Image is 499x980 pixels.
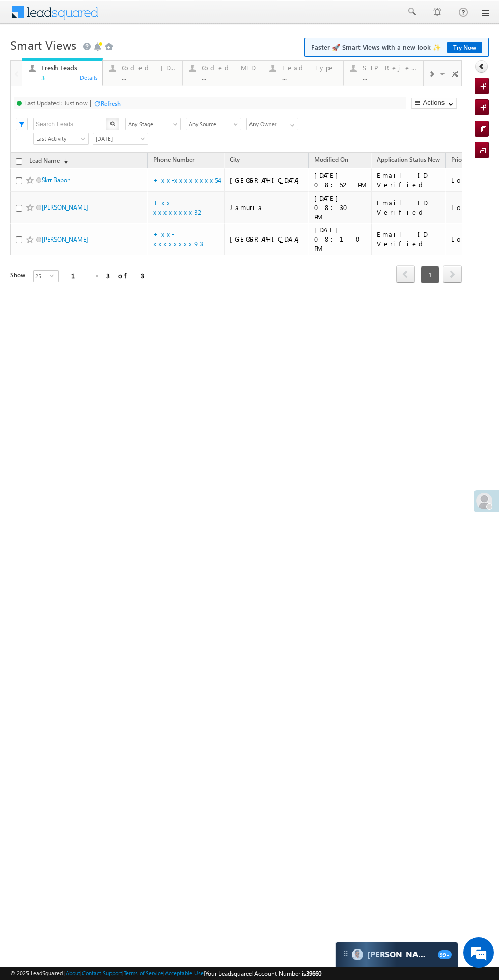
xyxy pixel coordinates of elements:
[93,133,148,145] a: [DATE]
[41,74,96,81] div: 3
[42,235,88,243] a: [PERSON_NAME]
[122,74,177,81] div: ...
[363,74,418,81] div: ...
[33,133,89,145] a: Last Activity
[451,156,470,163] span: Priority
[126,120,177,129] span: Any Stage
[34,134,85,143] span: Last Activity
[451,203,476,212] div: Low2
[263,61,344,86] a: Lead Type...
[377,156,440,163] span: Application Status New
[282,74,337,81] div: ...
[314,225,367,253] div: [DATE] 08:10 PM
[182,61,263,86] a: Coded MTD...
[22,58,103,87] a: Fresh Leads3Details
[246,117,297,130] div: Owner Filter
[202,74,257,81] div: ...
[10,271,25,280] div: Show
[71,270,144,281] div: 1 - 3 of 3
[186,120,238,129] span: Any Source
[377,171,441,189] div: Email ID Verified
[443,266,462,283] a: next
[34,271,50,282] span: 25
[309,154,353,167] a: Modified On
[230,175,304,185] div: [GEOGRAPHIC_DATA]
[24,99,88,107] div: Last Updated : Just now
[186,117,241,130] div: Lead Source Filter
[314,171,367,189] div: [DATE] 08:52 PM
[41,64,96,72] div: Fresh Leads
[282,64,337,72] div: Lead Type
[396,266,415,283] a: prev
[42,176,71,184] a: Skrr Bapon
[10,37,76,53] span: Smart Views
[153,175,219,184] a: +xx-xxxxxxxx54
[363,64,418,72] div: STP Rejection Reason
[246,118,298,130] input: Type to Search
[342,949,350,958] img: carter-drag
[148,154,200,167] a: Phone Number
[110,121,115,126] img: Search
[306,970,321,977] span: 39660
[311,42,482,52] span: Faster 🚀 Smart Views with a new look ✨
[343,61,424,86] a: STP Rejection Reason...
[186,118,241,130] a: Any Source
[285,118,297,129] a: Show All Items
[16,158,22,165] input: Check all records
[93,134,145,143] span: [DATE]
[451,234,476,244] div: Low
[335,942,458,967] div: carter-dragCarter[PERSON_NAME]99+
[124,970,163,976] a: Terms of Service
[314,194,367,221] div: [DATE] 08:30 PM
[66,970,80,976] a: About
[153,198,205,216] a: +xx-xxxxxxxx32
[377,230,441,248] div: Email ID Verified
[102,61,183,86] a: Coded [DATE]...
[125,118,181,130] a: Any Stage
[421,266,439,283] span: 1
[446,154,476,167] a: Priority
[10,969,321,978] span: © 2025 LeadSquared | | | | |
[225,154,245,167] a: City
[165,970,204,976] a: Acceptable Use
[42,203,88,211] a: [PERSON_NAME]
[447,42,482,53] a: Try Now
[411,98,457,109] button: Actions
[153,230,203,248] a: +xx-xxxxxxxx93
[122,64,177,72] div: Coded [DATE]
[443,265,462,283] span: next
[230,234,304,244] div: [GEOGRAPHIC_DATA]
[438,950,452,959] span: 99+
[230,156,240,163] span: City
[101,100,121,107] div: Refresh
[230,203,304,212] div: Jamuria
[396,265,415,283] span: prev
[24,155,73,168] a: Lead Name(sorted descending)
[125,117,181,130] div: Lead Stage Filter
[202,64,257,72] div: Coded MTD
[79,73,99,82] div: Details
[372,154,445,167] a: Application Status New
[82,970,122,976] a: Contact Support
[153,156,195,163] span: Phone Number
[50,273,58,278] span: select
[314,156,348,163] span: Modified On
[33,118,107,130] input: Search Leads
[451,175,476,185] div: Low
[205,970,321,977] span: Your Leadsquared Account Number is
[377,198,441,217] div: Email ID Verified
[60,157,68,165] span: (sorted descending)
